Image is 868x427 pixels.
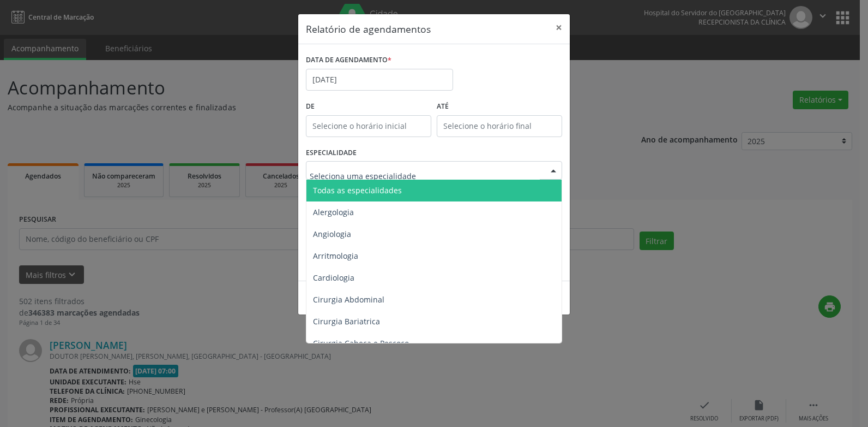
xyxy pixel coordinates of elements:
[313,251,358,261] span: Arritmologia
[313,294,384,305] span: Cirurgia Abdominal
[306,52,391,69] label: DATA DE AGENDAMENTO
[310,165,540,187] input: Seleciona uma especialidade
[306,98,431,115] label: De
[306,115,431,137] input: Selecione o horário inicial
[313,272,354,283] span: Cardiologia
[306,22,431,36] h5: Relatório de agendamentos
[306,145,357,162] label: ESPECIALIDADE
[313,229,351,239] span: Angiologia
[313,316,380,327] span: Cirurgia Bariatrica
[548,14,570,41] button: Close
[313,207,354,217] span: Alergologia
[437,115,562,137] input: Selecione o horário final
[313,338,409,348] span: Cirurgia Cabeça e Pescoço
[306,69,453,91] input: Selecione uma data ou intervalo
[313,185,402,195] span: Todas as especialidades
[437,98,562,115] label: ATÉ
